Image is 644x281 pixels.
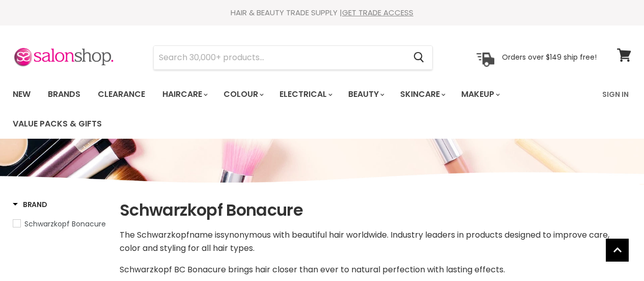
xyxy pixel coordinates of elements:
a: Schwarzkopf Bonacure [13,218,107,229]
span: Schwarzkopf BC Bonacure b [120,264,234,275]
p: Orders over $149 ship free! [502,53,597,62]
ul: Main menu [5,80,596,139]
h1: Schwarzkopf Bonacure [120,199,631,221]
h3: Brand [13,199,47,210]
a: Makeup [454,84,506,105]
span: The Schwarzkopf [120,229,189,241]
a: Clearance [90,84,153,105]
input: Search [154,46,405,69]
a: Haircare [155,84,214,105]
span: name is [189,229,220,241]
a: Brands [40,84,88,105]
span: Schwarzkopf Bonacure [24,219,106,229]
a: Value Packs & Gifts [5,113,109,135]
a: Beauty [341,84,390,105]
a: Skincare [393,84,452,105]
a: Electrical [272,84,339,105]
form: Product [153,45,433,70]
span: synonymous with beautiful hair worldwide. Industry leaders in products designed to improve care [220,229,608,241]
p: rings hair closer than ever to natural perfection with lasting effects. [120,263,631,276]
button: Search [405,46,432,69]
a: Colour [216,84,270,105]
a: New [5,84,38,105]
a: GET TRADE ACCESS [342,7,413,18]
a: Sign In [596,84,635,105]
